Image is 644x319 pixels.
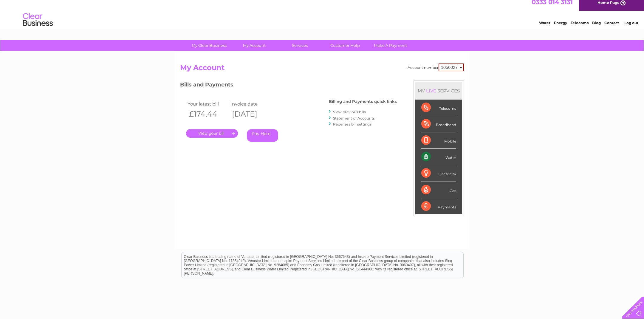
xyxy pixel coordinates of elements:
[425,88,437,94] div: LIVE
[182,3,463,29] div: Clear Business is a trading name of Verastar Limited (registered in [GEOGRAPHIC_DATA] No. 3667643...
[180,80,397,91] h3: Bills and Payments
[186,129,238,138] a: .
[333,110,366,114] a: View previous bills
[333,122,371,126] a: Paperless bill settings
[186,100,229,108] td: Your latest bill
[180,64,464,75] h2: My Account
[421,165,456,182] div: Electricity
[229,100,272,108] td: Invoice date
[230,40,279,51] a: My Account
[421,182,456,198] div: Gas
[23,16,53,34] img: logo.png
[421,132,456,149] div: Mobile
[366,40,415,51] a: Make A Payment
[321,40,370,51] a: Customer Help
[539,25,550,30] a: Water
[421,149,456,165] div: Water
[333,116,375,120] a: Statement of Accounts
[229,108,272,120] th: [DATE]
[421,198,456,214] div: Payments
[185,40,234,51] a: My Clear Business
[624,25,638,30] a: Log out
[421,100,456,116] div: Telecoms
[329,99,397,104] h4: Billing and Payments quick links
[571,25,589,30] a: Telecoms
[186,108,229,120] th: £174.44
[408,64,464,71] div: Account number
[554,25,567,30] a: Energy
[532,3,573,10] a: 0333 014 3131
[275,40,324,51] a: Services
[592,25,601,30] a: Blog
[415,82,462,99] div: MY SERVICES
[421,116,456,132] div: Broadband
[247,129,278,142] a: Pay Here
[604,25,619,30] a: Contact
